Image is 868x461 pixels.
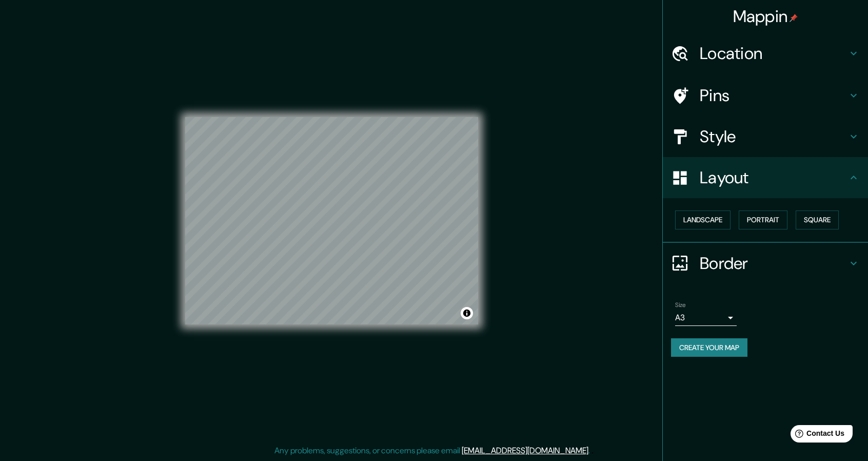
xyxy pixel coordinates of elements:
[663,116,868,157] div: Style
[591,445,594,457] div: .
[796,210,839,229] button: Square
[663,75,868,116] div: Pins
[663,243,868,284] div: Border
[590,445,591,457] div: .
[663,33,868,74] div: Location
[461,307,473,319] button: Toggle attribution
[675,310,737,326] div: A3
[462,445,588,456] a: [EMAIL_ADDRESS][DOMAIN_NAME]
[700,85,847,106] h4: Pins
[700,253,847,274] h4: Border
[675,210,731,229] button: Landscape
[777,421,857,450] iframe: Help widget launcher
[675,300,686,309] label: Size
[700,126,847,147] h4: Style
[733,6,798,27] h4: Mappin
[790,14,798,22] img: pin-icon.png
[663,157,868,198] div: Layout
[700,167,847,188] h4: Layout
[671,338,747,357] button: Create your map
[185,117,478,324] canvas: Map
[739,210,787,229] button: Portrait
[700,43,847,64] h4: Location
[274,445,590,457] p: Any problems, suggestions, or concerns please email .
